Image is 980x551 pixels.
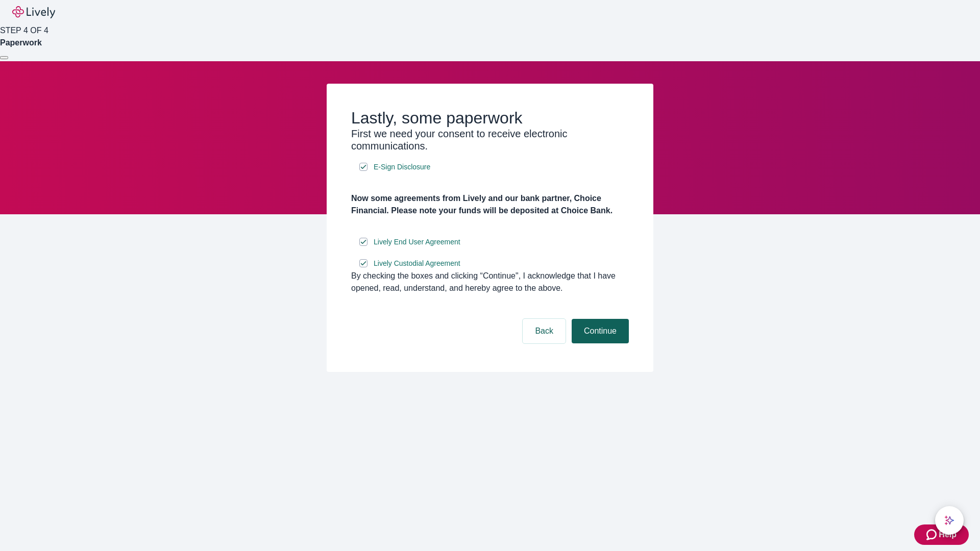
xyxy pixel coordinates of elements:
[374,237,460,247] span: Lively End User Agreement
[926,529,939,541] svg: Zendesk support icon
[372,161,432,173] a: e-sign disclosure document
[351,192,629,217] h4: Now some agreements from Lively and our bank partner, Choice Financial. Please note your funds wi...
[914,524,969,545] button: Zendesk support iconHelp
[351,108,629,128] h2: Lastly, some paperwork
[944,515,954,525] svg: Lively AI Assistant
[372,257,462,270] a: e-sign disclosure document
[374,258,460,269] span: Lively Custodial Agreement
[939,529,957,541] span: Help
[374,162,430,172] span: E-Sign Disclosure
[935,506,964,535] button: chat
[523,319,566,343] button: Back
[351,128,629,152] h3: First we need your consent to receive electronic communications.
[572,319,629,343] button: Continue
[12,6,55,18] img: Lively
[372,236,462,248] a: e-sign disclosure document
[351,270,629,294] div: By checking the boxes and clicking “Continue", I acknowledge that I have opened, read, understand...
